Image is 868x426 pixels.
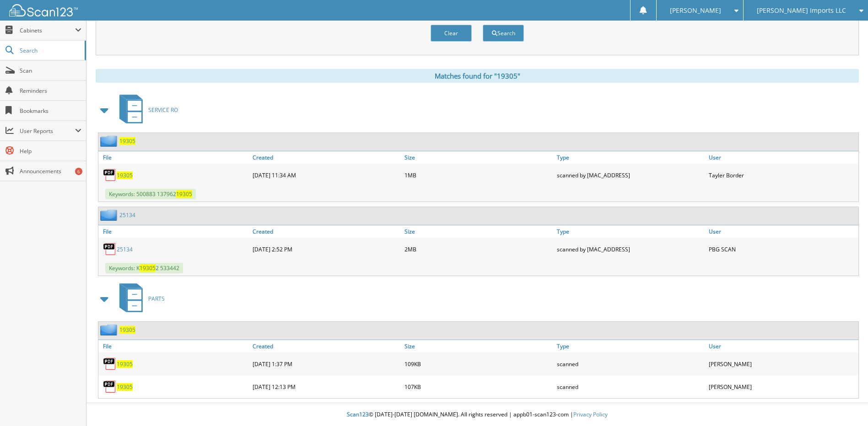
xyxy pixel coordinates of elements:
[98,225,250,238] a: File
[103,357,117,371] img: PDF.png
[98,340,250,352] a: File
[119,137,135,145] a: 19305
[706,340,858,352] a: User
[20,147,81,155] span: Help
[555,240,706,258] div: scanned by [MAC_ADDRESS]
[86,404,868,426] div: © [DATE]-[DATE] [DOMAIN_NAME]. All rights reserved | appb01-scan123-com |
[402,240,554,258] div: 2MB
[20,127,75,135] span: User Reports
[250,166,402,184] div: [DATE] 11:34 AM
[119,326,135,334] a: 19305
[20,107,81,115] span: Bookmarks
[20,87,81,95] span: Reminders
[20,27,75,34] span: Cabinets
[706,166,858,184] div: Tayler Border
[402,355,554,373] div: 109KB
[119,211,135,219] a: 25134
[100,209,119,221] img: folder2.png
[176,190,192,198] span: 19305
[250,355,402,373] div: [DATE] 1:37 PM
[402,166,554,184] div: 1MB
[140,264,156,272] span: 19305
[555,378,706,396] div: scanned
[670,8,721,13] span: [PERSON_NAME]
[250,240,402,258] div: [DATE] 2:52 PM
[555,340,706,352] a: Type
[573,410,608,418] a: Privacy Policy
[250,340,402,352] a: Created
[148,295,165,303] span: PARTS
[117,383,133,391] a: 19305
[706,240,858,258] div: PBG SCAN
[706,355,858,373] div: [PERSON_NAME]
[402,378,554,396] div: 107KB
[555,355,706,373] div: scanned
[103,380,117,394] img: PDF.png
[250,378,402,396] div: [DATE] 12:13 PM
[100,324,119,335] img: folder2.png
[402,151,554,164] a: Size
[20,47,80,54] span: Search
[117,171,133,179] a: 19305
[555,225,706,238] a: Type
[20,67,81,75] span: Scan
[96,69,859,83] div: Matches found for "19305"
[9,4,78,16] img: scan123-logo-white.svg
[117,360,133,368] a: 19305
[105,263,183,273] span: Keywords: K 2 533442
[555,166,706,184] div: scanned by [MAC_ADDRESS]
[757,8,846,13] span: [PERSON_NAME] Imports LLC
[105,189,196,199] span: Keywords: 500883 137962
[114,281,165,317] a: PARTS
[250,151,402,164] a: Created
[103,242,117,256] img: PDF.png
[431,25,472,42] button: Clear
[20,167,81,175] span: Announcements
[347,410,369,418] span: Scan123
[706,151,858,164] a: User
[114,92,178,128] a: SERVICE RO
[100,135,119,147] img: folder2.png
[402,340,554,352] a: Size
[483,25,524,42] button: Search
[555,151,706,164] a: Type
[75,168,82,175] div: 6
[148,106,178,114] span: SERVICE RO
[117,245,133,253] a: 25134
[402,225,554,238] a: Size
[706,225,858,238] a: User
[250,225,402,238] a: Created
[98,151,250,164] a: File
[103,168,117,182] img: PDF.png
[706,378,858,396] div: [PERSON_NAME]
